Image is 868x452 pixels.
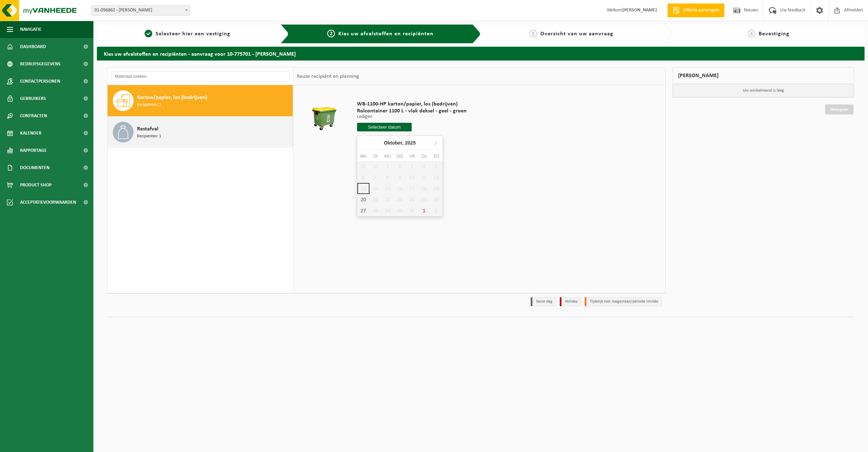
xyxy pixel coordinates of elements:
[430,153,442,160] div: zo
[327,30,335,37] span: 2
[20,73,60,90] span: Contactpersonen
[673,67,854,84] div: [PERSON_NAME]
[20,142,47,159] span: Rapportage
[560,297,581,306] li: Holiday
[540,31,613,37] span: Overzicht van uw aanvraag
[357,194,369,205] div: 20
[357,101,467,108] span: WB-1100-HP karton/papier, los (bedrijven)
[673,84,854,97] p: Uw winkelmand is leeg
[418,153,430,160] div: za
[357,123,412,131] input: Selecteer datum
[91,5,190,16] span: 01-096862 - DE ROO MATTHIAS - WAARDAMME
[357,114,467,119] p: Ledigen
[357,108,467,114] span: Rolcontainer 1100 L - vlak deksel - geel - groen
[338,31,433,37] span: Kies uw afvalstoffen en recipiënten
[20,159,49,176] span: Documenten
[137,125,158,133] span: Restafval
[405,140,416,145] i: 2025
[759,31,789,37] span: Bevestiging
[529,30,537,37] span: 3
[137,133,161,140] span: Recipiënten: 1
[293,68,363,85] div: Keuze recipiënt en planning
[20,90,46,107] span: Gebruikers
[20,124,42,142] span: Kalender
[357,153,369,160] div: ma
[748,30,755,37] span: 4
[20,176,52,194] span: Product Shop
[137,102,161,108] span: Recipiënten: 1
[357,205,369,216] div: 27
[406,153,418,160] div: vr
[108,85,293,117] button: Karton/papier, los (bedrijven) Recipiënten: 1
[108,117,293,148] button: Restafval Recipiënten: 1
[100,30,275,38] a: 1Selecteer hier een vestiging
[111,71,290,82] input: Materiaal zoeken
[585,297,662,306] li: Tijdelijk niet toegestaan/période limitée
[20,38,46,55] span: Dashboard
[622,8,657,13] strong: [PERSON_NAME]
[137,93,207,102] span: Karton/papier, los (bedrijven)
[20,107,47,124] span: Contracten
[369,153,382,160] div: di
[145,30,152,37] span: 1
[20,55,61,73] span: Bedrijfsgegevens
[682,7,721,14] span: Offerte aanvragen
[381,137,419,148] div: Oktober,
[531,297,556,306] li: Vaste dag
[92,6,190,15] span: 01-096862 - DE ROO MATTHIAS - WAARDAMME
[97,47,865,60] h2: Kies uw afvalstoffen en recipiënten - aanvraag voor 10-775701 - [PERSON_NAME]
[667,3,724,17] a: Offerte aanvragen
[382,153,394,160] div: wo
[825,104,853,114] a: Doorgaan
[394,153,406,160] div: do
[20,21,42,38] span: Navigatie
[20,194,76,211] span: Acceptatievoorwaarden
[156,31,230,37] span: Selecteer hier een vestiging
